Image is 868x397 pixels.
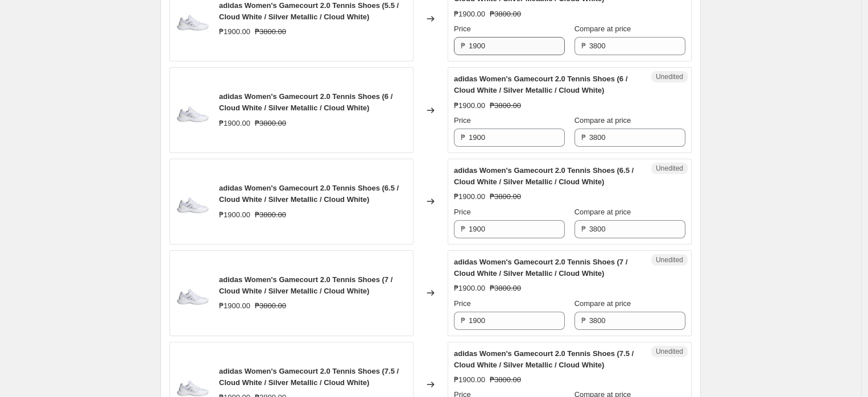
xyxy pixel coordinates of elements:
[461,42,465,50] span: ₱
[176,184,210,218] img: ssph.zone-1682641567-HQ8476-A_80x.jpg
[574,299,631,308] span: Compare at price
[219,209,250,221] div: ₱1900.00
[454,374,485,386] div: ₱1900.00
[490,374,521,386] strike: ₱3800.00
[454,258,627,278] span: adidas Women's Gamecourt 2.0 Tennis Shoes (7 / Cloud White / Silver Metallic / Cloud White)
[656,347,683,356] span: Unedited
[454,24,471,33] span: Price
[219,26,250,38] div: ₱1900.00
[219,275,392,295] span: adidas Women's Gamecourt 2.0 Tennis Shoes (7 / Cloud White / Silver Metallic / Cloud White)
[574,116,631,125] span: Compare at price
[574,208,631,216] span: Compare at price
[581,133,586,142] span: ₱
[255,300,286,312] strike: ₱3800.00
[490,100,521,111] strike: ₱3800.00
[454,116,471,125] span: Price
[656,164,683,173] span: Unedited
[461,133,465,142] span: ₱
[219,300,250,312] div: ₱1900.00
[490,191,521,202] strike: ₱3800.00
[574,24,631,33] span: Compare at price
[656,255,683,264] span: Unedited
[461,316,465,325] span: ₱
[454,9,485,20] div: ₱1900.00
[219,184,399,204] span: adidas Women's Gamecourt 2.0 Tennis Shoes (6.5 / Cloud White / Silver Metallic / Cloud White)
[581,316,586,325] span: ₱
[219,367,399,387] span: adidas Women's Gamecourt 2.0 Tennis Shoes (7.5 / Cloud White / Silver Metallic / Cloud White)
[219,118,250,129] div: ₱1900.00
[454,166,634,186] span: adidas Women's Gamecourt 2.0 Tennis Shoes (6.5 / Cloud White / Silver Metallic / Cloud White)
[454,75,627,94] span: adidas Women's Gamecourt 2.0 Tennis Shoes (6 / Cloud White / Silver Metallic / Cloud White)
[176,93,210,127] img: ssph.zone-1682641567-HQ8476-A_80x.jpg
[255,118,286,129] strike: ₱3800.00
[454,283,485,294] div: ₱1900.00
[219,1,399,21] span: adidas Women's Gamecourt 2.0 Tennis Shoes (5.5 / Cloud White / Silver Metallic / Cloud White)
[255,26,286,38] strike: ₱3800.00
[454,208,471,216] span: Price
[490,283,521,294] strike: ₱3800.00
[581,225,586,233] span: ₱
[219,92,392,112] span: adidas Women's Gamecourt 2.0 Tennis Shoes (6 / Cloud White / Silver Metallic / Cloud White)
[454,100,485,111] div: ₱1900.00
[581,42,586,50] span: ₱
[255,209,286,221] strike: ₱3800.00
[454,349,634,369] span: adidas Women's Gamecourt 2.0 Tennis Shoes (7.5 / Cloud White / Silver Metallic / Cloud White)
[454,299,471,308] span: Price
[454,191,485,202] div: ₱1900.00
[461,225,465,233] span: ₱
[656,72,683,81] span: Unedited
[176,2,210,36] img: ssph.zone-1682641567-HQ8476-A_80x.jpg
[176,276,210,310] img: ssph.zone-1682641567-HQ8476-A_80x.jpg
[490,9,521,20] strike: ₱3800.00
